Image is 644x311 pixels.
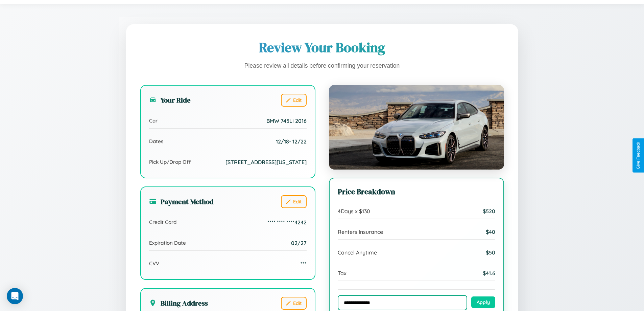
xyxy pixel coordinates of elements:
[140,61,504,71] p: Please review all details before confirming your reservation
[338,208,370,215] span: 4 Days x $ 130
[149,95,191,105] h3: Your Ride
[149,219,176,225] span: Credit Card
[281,297,307,310] button: Edit
[149,260,159,267] span: CVV
[338,249,377,256] span: Cancel Anytime
[329,85,504,170] img: BMW 745Li
[266,117,307,124] span: BMW 745Li 2016
[338,228,383,235] span: Renters Insurance
[140,38,504,57] h1: Review Your Booking
[276,138,307,145] span: 12 / 18 - 12 / 22
[486,249,495,256] span: $ 50
[7,288,23,304] div: Open Intercom Messenger
[149,138,163,145] span: Dates
[281,195,307,208] button: Edit
[149,298,208,308] h3: Billing Address
[471,296,495,308] button: Apply
[483,270,495,276] span: $ 41.6
[291,240,307,246] span: 02/27
[281,94,307,107] button: Edit
[149,240,186,246] span: Expiration Date
[149,159,191,165] span: Pick Up/Drop Off
[225,159,307,165] span: [STREET_ADDRESS][US_STATE]
[483,208,495,215] span: $ 520
[338,186,495,197] h3: Price Breakdown
[149,117,158,124] span: Car
[486,228,495,235] span: $ 40
[149,197,214,206] h3: Payment Method
[636,142,641,169] div: Give Feedback
[338,270,347,276] span: Tax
